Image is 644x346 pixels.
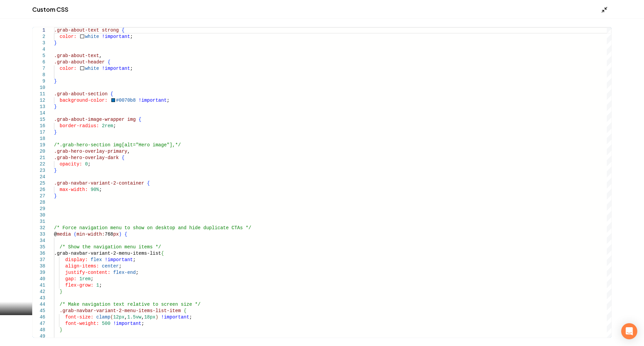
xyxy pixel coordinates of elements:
[144,314,156,320] span: 18px
[141,321,144,326] span: ;
[54,225,195,231] span: /* Force navigation menu to show on desktop and hi
[139,117,141,122] span: {
[167,98,169,103] span: ;
[127,314,141,320] span: 1.5vw
[183,308,186,313] span: {
[113,321,141,326] span: !important
[139,98,167,103] span: !important
[54,181,144,186] span: .grab-navbar-variant-2-container
[621,323,637,339] div: Open Intercom Messenger
[60,244,161,250] span: /* Show the navigation menu items */
[60,308,181,313] span: .grab-navbar-variant-2-menu-items-list-item
[54,142,181,148] span: /*.grab-hero-section img[alt="Hero image"],*/
[60,302,201,307] span: /* Make navigation text relative to screen size */
[189,314,192,320] span: ;
[161,251,164,256] span: {
[195,225,251,231] span: de duplicate CTAs */
[147,181,150,186] span: {
[156,314,158,320] span: )
[141,314,144,320] span: ,
[161,314,189,320] span: !important
[54,251,161,256] span: .grab-navbar-variant-2-menu-items-list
